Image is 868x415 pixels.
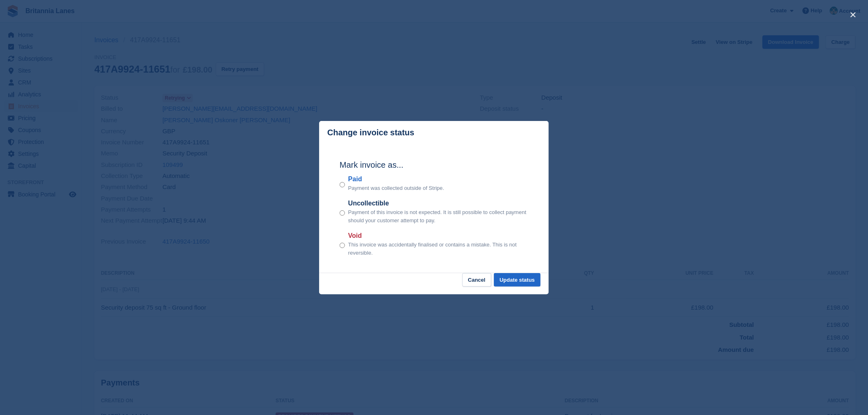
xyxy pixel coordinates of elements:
[340,159,528,171] h2: Mark invoice as...
[348,184,444,192] p: Payment was collected outside of Stripe.
[348,174,444,184] label: Paid
[348,198,528,208] label: Uncollectible
[462,273,491,287] button: Cancel
[494,273,541,287] button: Update status
[348,208,528,224] p: Payment of this invoice is not expected. It is still possible to collect payment should your cust...
[327,128,414,137] p: Change invoice status
[348,231,528,241] label: Void
[847,8,860,21] button: close
[348,241,528,257] p: This invoice was accidentally finalised or contains a mistake. This is not reversible.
